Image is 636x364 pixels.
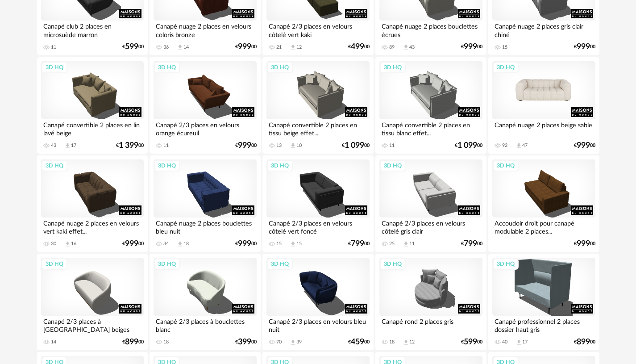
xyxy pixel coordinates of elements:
[296,44,302,50] div: 12
[266,119,369,137] div: Canapé convertible 2 places en tissu beige effet...
[577,142,590,149] span: 999
[290,339,296,346] span: Download icon
[42,258,67,270] div: 3D HQ
[348,339,370,345] div: € 00
[51,44,56,50] div: 11
[574,241,595,247] div: € 00
[163,142,169,149] div: 11
[163,241,169,247] div: 34
[122,44,144,50] div: € 00
[464,44,477,50] span: 999
[461,241,482,247] div: € 00
[116,142,144,149] div: € 00
[342,142,370,149] div: € 00
[238,241,251,247] span: 999
[150,57,260,154] a: 3D HQ Canapé 2/3 places en velours orange écureuil 11 €99900
[238,142,251,149] span: 999
[345,142,364,149] span: 1 099
[235,142,257,149] div: € 00
[389,44,395,50] div: 89
[403,44,409,50] span: Download icon
[380,160,406,172] div: 3D HQ
[488,57,599,154] a: 3D HQ Canapé nuage 2 places beige sable 92 Download icon 47 €99900
[577,339,590,345] span: 899
[389,339,395,345] div: 18
[502,142,507,149] div: 92
[348,44,370,50] div: € 00
[379,316,482,334] div: Canapé rond 2 places gris
[122,241,144,247] div: € 00
[154,160,180,172] div: 3D HQ
[235,339,257,345] div: € 00
[492,218,595,235] div: Accoudoir droit pour canapé modulable 2 places...
[574,339,595,345] div: € 00
[266,21,369,38] div: Canapé 2/3 places en velours côtelé vert kaki
[296,142,302,149] div: 10
[389,241,395,247] div: 25
[125,241,138,247] span: 999
[457,142,477,149] span: 1 099
[41,21,144,38] div: Canapé club 2 places en microsuède marron
[290,241,296,247] span: Download icon
[122,339,144,345] div: € 00
[267,258,293,270] div: 3D HQ
[290,142,296,149] span: Download icon
[461,339,482,345] div: € 00
[51,339,56,345] div: 14
[492,119,595,137] div: Canapé nuage 2 places beige sable
[125,44,138,50] span: 599
[276,241,282,247] div: 15
[238,44,251,50] span: 999
[154,258,180,270] div: 3D HQ
[262,57,373,154] a: 3D HQ Canapé convertible 2 places en tissu beige effet... 13 Download icon 10 €1 09900
[154,316,256,334] div: Canapé 2/3 places à bouclettes blanc
[276,339,282,345] div: 70
[183,44,189,50] div: 14
[154,218,256,235] div: Canapé nuage 2 places bouclettes bleu nuit
[238,339,251,345] span: 399
[502,44,507,50] div: 15
[177,241,183,247] span: Download icon
[574,142,595,149] div: € 00
[515,339,522,346] span: Download icon
[37,155,148,252] a: 3D HQ Canapé nuage 2 places en velours vert kaki effet... 30 Download icon 16 €99900
[348,241,370,247] div: € 00
[290,44,296,50] span: Download icon
[522,339,528,345] div: 17
[150,155,260,252] a: 3D HQ Canapé nuage 2 places bouclettes bleu nuit 34 Download icon 18 €99900
[296,241,302,247] div: 15
[493,62,519,73] div: 3D HQ
[492,21,595,38] div: Canapé nuage 2 places gris clair chiné
[493,258,519,270] div: 3D HQ
[64,241,71,247] span: Download icon
[577,241,590,247] span: 999
[488,254,599,350] a: 3D HQ Canapé professionnel 2 places dossier haut gris 40 Download icon 17 €89900
[154,21,256,38] div: Canapé nuage 2 places en velours coloris bronze
[262,155,373,252] a: 3D HQ Canapé 2/3 places en velours côtelé vert foncé 15 Download icon 15 €79900
[375,155,486,252] a: 3D HQ Canapé 2/3 places en velours côtelé gris clair 25 Download icon 11 €79900
[262,254,373,350] a: 3D HQ Canapé 2/3 places en velours bleu nuit 70 Download icon 39 €45900
[119,142,138,149] span: 1 399
[177,44,183,50] span: Download icon
[455,142,482,149] div: € 00
[351,241,364,247] span: 799
[403,241,409,247] span: Download icon
[41,218,144,235] div: Canapé nuage 2 places en velours vert kaki effet...
[574,44,595,50] div: € 00
[351,44,364,50] span: 499
[154,62,180,73] div: 3D HQ
[154,119,256,137] div: Canapé 2/3 places en velours orange écureuil
[409,44,415,50] div: 43
[41,119,144,137] div: Canapé convertible 2 places en lin lavé beige
[163,44,169,50] div: 36
[577,44,590,50] span: 999
[515,142,522,149] span: Download icon
[64,142,71,149] span: Download icon
[163,339,169,345] div: 18
[42,62,67,73] div: 3D HQ
[351,339,364,345] span: 459
[296,339,302,345] div: 39
[71,241,76,247] div: 16
[502,339,507,345] div: 40
[71,142,76,149] div: 17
